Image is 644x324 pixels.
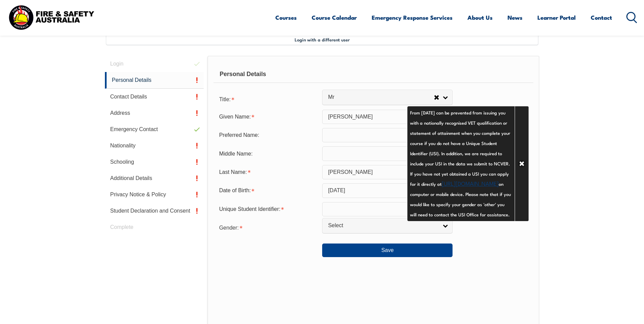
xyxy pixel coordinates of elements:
input: 10 Characters no 1, 0, O or I [322,202,453,216]
span: Title: [219,96,231,102]
a: Info [453,204,462,214]
a: Address [105,105,204,121]
a: [URL][DOMAIN_NAME] [442,179,499,187]
div: Unique Student Identifier is required. [214,203,322,216]
a: Personal Details [105,72,204,89]
span: Login with a different user [295,37,350,42]
a: Courses [275,8,297,26]
a: Contact Details [105,89,204,105]
a: Learner Portal [537,8,576,26]
input: Select Date... [322,183,453,198]
a: Nationality [105,138,204,154]
div: Last Name is required. [214,166,322,179]
a: Emergency Response Services [372,8,453,26]
a: Schooling [105,154,204,170]
div: Personal Details [214,66,533,83]
div: Given Name is required. [214,110,322,123]
div: Date of Birth is required. [214,184,322,197]
a: Emergency Contact [105,121,204,138]
a: News [508,8,522,26]
div: Middle Name: [214,147,322,160]
a: Close [515,106,529,221]
div: Preferred Name: [214,129,322,142]
a: About Us [467,8,493,26]
a: Course Calendar [312,8,357,26]
a: Student Declaration and Consent [105,203,204,219]
span: Gender: [219,225,239,231]
a: Info [453,186,462,195]
a: Additional Details [105,170,204,186]
div: Gender is required. [214,220,322,234]
span: Select [328,222,438,229]
a: Contact [591,8,612,26]
span: Mr [328,94,434,101]
div: Title is required. [214,92,322,106]
a: Privacy Notice & Policy [105,186,204,203]
button: Save [322,244,453,257]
